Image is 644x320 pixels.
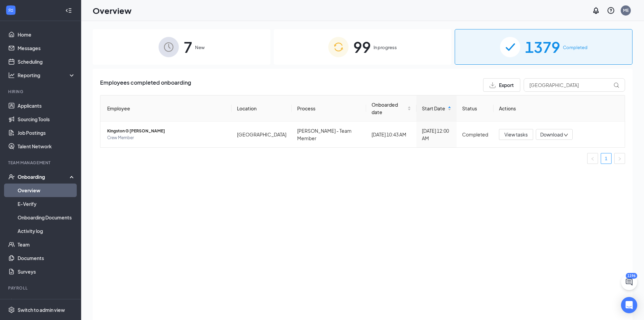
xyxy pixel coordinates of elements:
th: Onboarded date [366,95,416,122]
div: ME [623,7,629,13]
div: Switch to admin view [18,306,65,313]
a: Scheduling [18,55,75,68]
span: Onboarded date [372,101,406,116]
svg: Settings [8,306,15,313]
a: Documents [18,251,75,265]
div: Onboarding [18,173,70,180]
a: E-Verify [18,197,75,211]
button: right [614,153,625,164]
span: New [195,44,205,51]
svg: Analysis [8,72,15,79]
div: Completed [462,131,488,138]
span: Download [540,131,563,138]
span: Employees completed onboarding [100,78,191,92]
td: [GEOGRAPHIC_DATA] [232,122,292,147]
li: 1 [601,153,612,164]
a: Team [18,238,75,251]
span: right [618,157,622,161]
span: down [564,133,568,137]
div: Team Management [8,160,74,166]
a: Job Postings [18,126,75,140]
th: Employee [100,95,232,122]
th: Process [292,95,366,122]
div: 1196 [626,273,637,279]
svg: UserCheck [8,173,15,180]
span: Crew Member [107,134,226,141]
div: [DATE] 12:00 AM [422,127,451,142]
td: [PERSON_NAME] - Team Member [292,122,366,147]
span: 7 [184,35,192,59]
button: ChatActive [621,274,637,290]
button: View tasks [499,129,533,140]
th: Location [232,95,292,122]
svg: QuestionInfo [607,6,615,15]
li: Next Page [614,153,625,164]
span: Completed [563,44,588,51]
a: Home [18,28,75,41]
div: [DATE] 10:43 AM [372,131,411,138]
div: Payroll [8,285,74,291]
span: 99 [353,35,371,59]
span: Start Date [422,105,446,112]
a: Onboarding Documents [18,211,75,224]
a: Talent Network [18,140,75,153]
th: Actions [494,95,625,122]
svg: WorkstreamLogo [7,7,14,14]
span: 1379 [525,35,560,59]
th: Status [457,95,494,122]
h1: Overview [93,5,132,16]
a: Activity log [18,224,75,238]
svg: Notifications [592,6,600,15]
a: Sourcing Tools [18,112,75,126]
svg: Collapse [65,7,72,14]
svg: ChatActive [625,278,633,286]
span: left [591,157,595,161]
a: Applicants [18,99,75,112]
li: Previous Page [587,153,598,164]
input: Search by Name, Job Posting, or Process [524,78,625,92]
span: View tasks [504,131,528,138]
div: Reporting [18,72,76,79]
div: Open Intercom Messenger [621,297,637,313]
span: In progress [374,44,397,51]
a: PayrollCrown [18,295,75,309]
a: Overview [18,184,75,197]
a: 1 [601,153,611,164]
span: Export [499,83,514,87]
a: Messages [18,41,75,55]
div: Hiring [8,89,74,94]
button: left [587,153,598,164]
a: Surveys [18,265,75,278]
button: Export [483,78,520,92]
span: Kingston G [PERSON_NAME] [107,128,226,134]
